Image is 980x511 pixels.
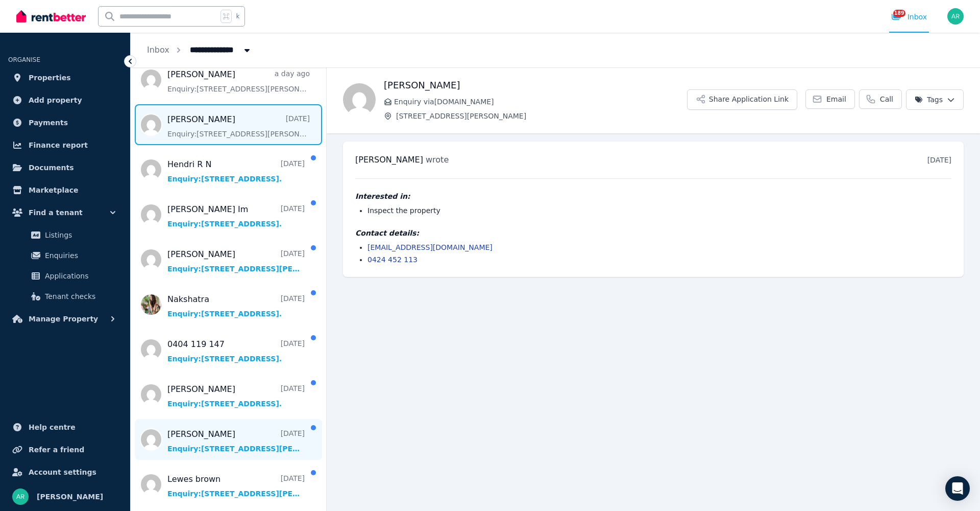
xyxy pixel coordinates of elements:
[29,206,83,219] span: Find a tenant
[8,112,122,133] a: Payments
[367,255,418,264] a: 0424 452 113
[8,135,122,155] a: Finance report
[8,56,40,63] span: ORGANISE
[12,266,118,286] a: Applications
[8,309,122,329] button: Manage Property
[12,245,118,266] a: Enquiries
[29,313,98,325] span: Manage Property
[945,476,970,501] div: Open Intercom Messenger
[367,205,951,216] li: Inspect the property
[394,97,687,107] span: Enquiry via [DOMAIN_NAME]
[687,89,797,110] button: Share Application Link
[167,428,305,454] a: [PERSON_NAME][DATE]Enquiry:[STREET_ADDRESS][PERSON_NAME].
[947,8,964,25] img: Alejandra Reyes
[37,491,103,503] span: [PERSON_NAME]
[355,228,951,238] h4: Contact details:
[29,421,76,433] span: Help centre
[45,290,114,303] span: Tenant checks
[396,111,687,121] span: [STREET_ADDRESS][PERSON_NAME]
[29,117,68,129] span: Payments
[8,180,122,200] a: Marketplace
[880,94,893,104] span: Call
[131,33,268,67] nav: Breadcrumb
[167,113,310,139] a: [PERSON_NAME][DATE]Enquiry:[STREET_ADDRESS][PERSON_NAME].
[12,225,118,245] a: Listings
[12,489,29,505] img: Alejandra Reyes
[891,12,927,22] div: Inbox
[367,243,493,251] a: [EMAIL_ADDRESS][DOMAIN_NAME]
[167,158,305,184] a: Hendri R N[DATE]Enquiry:[STREET_ADDRESS].
[45,270,114,282] span: Applications
[8,417,122,437] a: Help centre
[167,203,305,229] a: [PERSON_NAME] Im[DATE]Enquiry:[STREET_ADDRESS].
[426,155,449,165] span: wrote
[16,9,86,24] img: RentBetter
[893,10,905,17] span: 189
[167,68,310,94] a: [PERSON_NAME]a day agoEnquiry:[STREET_ADDRESS][PERSON_NAME].
[8,157,122,178] a: Documents
[915,95,943,105] span: Tags
[167,473,305,499] a: Lewes brown[DATE]Enquiry:[STREET_ADDRESS][PERSON_NAME].
[29,139,88,151] span: Finance report
[167,248,305,274] a: [PERSON_NAME][DATE]Enquiry:[STREET_ADDRESS][PERSON_NAME].
[29,444,84,456] span: Refer a friend
[384,78,687,92] h1: [PERSON_NAME]
[826,94,846,104] span: Email
[167,383,305,409] a: [PERSON_NAME][DATE]Enquiry:[STREET_ADDRESS].
[45,229,114,241] span: Listings
[927,156,951,164] time: [DATE]
[8,67,122,88] a: Properties
[45,249,114,262] span: Enquiries
[805,89,855,109] a: Email
[8,439,122,460] a: Refer a friend
[355,191,951,201] h4: Interested in:
[8,90,122,110] a: Add property
[859,89,902,109] a: Call
[355,155,423,165] span: [PERSON_NAME]
[29,161,74,174] span: Documents
[167,338,305,364] a: 0404 119 147[DATE]Enquiry:[STREET_ADDRESS].
[29,184,78,196] span: Marketplace
[29,94,82,106] span: Add property
[29,466,96,478] span: Account settings
[12,286,118,307] a: Tenant checks
[906,89,964,110] button: Tags
[147,45,169,55] a: Inbox
[29,72,71,84] span: Properties
[236,12,239,20] span: k
[167,293,305,319] a: Nakshatra[DATE]Enquiry:[STREET_ADDRESS].
[8,462,122,482] a: Account settings
[343,83,376,116] img: tejasv
[8,202,122,223] button: Find a tenant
